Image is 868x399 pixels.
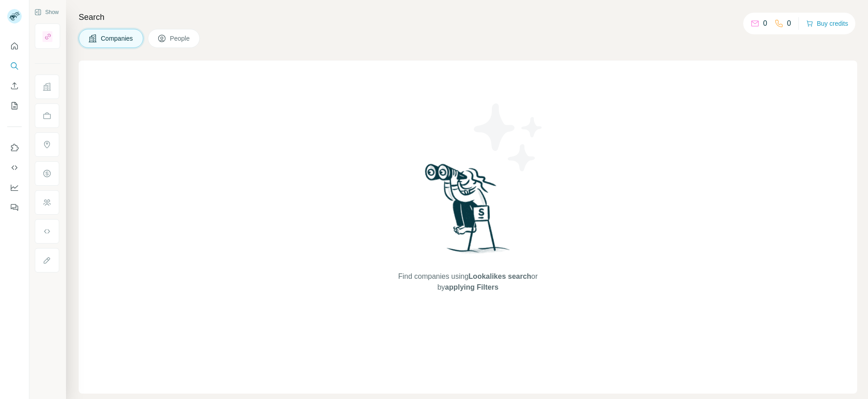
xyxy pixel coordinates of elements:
button: Use Surfe on LinkedIn [7,140,22,156]
button: Feedback [7,199,22,216]
button: Buy credits [806,17,848,30]
button: Dashboard [7,179,22,196]
button: Quick start [7,38,22,54]
h4: Search [79,11,857,23]
img: Surfe Illustration - Woman searching with binoculars [421,161,515,262]
img: Surfe Illustration - Stars [468,97,549,178]
button: My lists [7,98,22,114]
p: 0 [787,18,791,29]
p: 0 [763,18,767,29]
button: Search [7,58,22,74]
span: People [170,34,191,43]
button: Show [28,5,65,19]
button: Enrich CSV [7,78,22,94]
span: applying Filters [445,283,498,291]
button: Use Surfe API [7,160,22,176]
span: Lookalikes search [468,272,531,280]
span: Companies [101,34,134,43]
span: Find companies using or by [396,271,540,293]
